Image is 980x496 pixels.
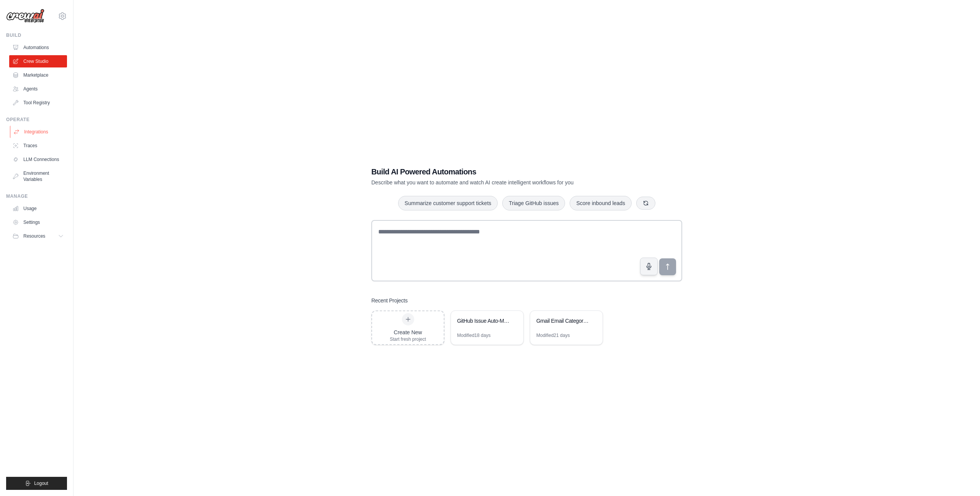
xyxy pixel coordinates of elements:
[23,233,45,239] span: Resources
[9,97,67,109] a: Tool Registry
[9,153,67,166] a: LLM Connections
[9,202,67,215] a: Usage
[371,166,629,177] h1: Build AI Powered Automations
[9,140,67,152] a: Traces
[6,9,44,23] img: Logo
[34,480,48,486] span: Logout
[636,197,655,210] button: Get new suggestions
[570,196,632,210] button: Score inbound leads
[536,332,570,338] div: Modified 21 days
[502,196,565,210] button: Triage GitHub issues
[6,117,67,123] div: Operate
[9,216,67,228] a: Settings
[6,32,67,38] div: Build
[9,55,67,67] a: Crew Studio
[9,230,67,242] button: Resources
[457,317,510,325] div: GitHub Issue Auto-Management System
[9,69,67,81] a: Marketplace
[371,297,408,304] h3: Recent Projects
[390,328,426,336] div: Create New
[390,336,426,342] div: Start fresh project
[9,41,67,54] a: Automations
[9,167,67,186] a: Environment Variables
[9,83,67,95] a: Agents
[398,196,498,210] button: Summarize customer support tickets
[942,459,980,496] iframe: Chat Widget
[10,126,68,138] a: Integrations
[371,179,629,186] p: Describe what you want to automate and watch AI create intelligent workflows for you
[6,193,67,199] div: Manage
[536,317,589,325] div: Gmail Email Categorization & PostgreSQL Storage
[6,477,67,490] button: Logout
[640,258,658,275] button: Click to speak your automation idea
[457,332,490,338] div: Modified 18 days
